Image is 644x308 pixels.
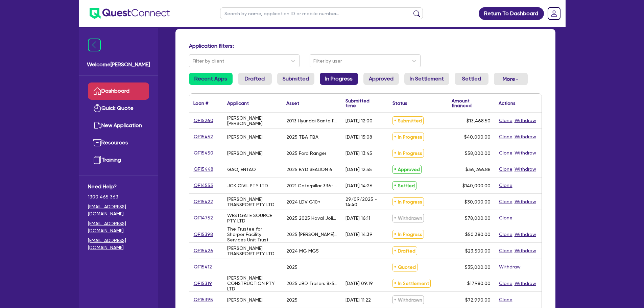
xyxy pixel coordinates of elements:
[193,182,213,189] a: QF14553
[88,183,149,191] span: Need Help?
[392,116,424,125] span: Submitted
[227,196,278,207] div: [PERSON_NAME] TRANSPORT PTY LTD
[392,149,424,158] span: In Progress
[286,134,318,140] div: 2025 TBA TBA
[286,281,337,286] div: 2025 JBD Trailers 8x5 Builders Trailer
[93,139,101,147] img: resources
[88,151,149,169] a: Training
[286,183,337,188] div: 2021 Caterpillar 336-07GC Excavator
[465,150,491,156] span: $58,000.00
[465,248,491,254] span: $23,500.00
[499,133,513,141] button: Clone
[227,134,263,140] div: [PERSON_NAME]
[499,165,513,173] button: Clone
[345,196,384,207] div: 29/09/2025 - 14:40
[514,165,536,173] button: Withdraw
[499,101,516,105] div: Actions
[392,246,417,255] span: Drafted
[193,117,214,124] a: QF15260
[465,232,491,237] span: $50,380.00
[93,104,101,112] img: quick-quote
[193,101,208,105] div: Loan #
[227,245,278,256] div: [PERSON_NAME] TRANSPORT PTY LTD
[345,183,373,188] div: [DATE] 14:26
[277,73,314,85] a: Submitted
[193,149,214,157] a: QF15450
[499,231,513,238] button: Clone
[345,98,378,108] div: Submitted time
[286,248,319,254] div: 2024 MG MG5
[392,279,431,288] span: In Settlement
[345,215,370,221] div: [DATE] 16:11
[499,198,513,206] button: Clone
[345,150,372,156] div: [DATE] 13:45
[462,183,491,188] span: $140,000.00
[514,231,536,238] button: Withdraw
[499,280,513,287] button: Clone
[514,149,536,157] button: Withdraw
[286,199,320,205] div: 2024 LDV G10+
[88,82,149,100] a: Dashboard
[452,98,491,108] div: Amount financed
[93,156,101,164] img: training
[88,237,149,251] a: [EMAIL_ADDRESS][DOMAIN_NAME]
[363,73,399,85] a: Approved
[499,149,513,157] button: Clone
[345,134,372,140] div: [DATE] 15:08
[392,295,424,304] span: Withdrawn
[404,73,449,85] a: In Settlement
[514,117,536,124] button: Withdraw
[90,8,170,19] img: quest-connect-logo-blue
[193,214,213,222] a: QF14752
[238,73,272,85] a: Drafted
[193,296,213,304] a: QF15395
[87,61,150,69] span: Welcome [PERSON_NAME]
[392,214,424,222] span: Withdrawn
[392,101,407,105] div: Status
[88,39,101,51] img: icon-menu-close
[465,297,491,303] span: $72,990.00
[286,264,297,270] div: 2025
[392,263,418,271] span: Quoted
[220,7,423,19] input: Search by name, application ID or mobile number...
[466,167,491,172] span: $36,266.88
[193,280,212,287] a: QF15319
[345,118,373,123] div: [DATE] 12:00
[499,214,513,222] button: Clone
[286,215,337,221] div: 2025 2025 Haval Jolion Luxury
[88,117,149,134] a: New Application
[455,73,488,85] a: Settled
[499,296,513,304] button: Clone
[392,181,416,190] span: Settled
[499,263,521,271] button: Withdraw
[465,215,491,221] span: $78,000.00
[189,73,233,85] a: Recent Apps
[227,101,249,105] div: Applicant
[464,134,491,140] span: $40,000.00
[392,197,424,206] span: In Progress
[345,232,373,237] div: [DATE] 14:39
[286,118,337,123] div: 2013 Hyundai Santa Fe Elite
[286,150,326,156] div: 2025 Ford Ranger
[467,281,491,286] span: $17,980.00
[93,121,101,129] img: new-application
[514,198,536,206] button: Withdraw
[467,118,491,123] span: $13,468.50
[464,199,491,205] span: $30,000.00
[227,183,268,188] div: JCK CIVIL PTY LTD
[392,230,424,239] span: In Progress
[193,198,213,206] a: QF15422
[514,280,536,287] button: Withdraw
[88,100,149,117] a: Quick Quote
[345,297,371,303] div: [DATE] 11:22
[479,7,544,20] a: Return To Dashboard
[193,231,213,238] a: QF15398
[193,133,213,141] a: QF15452
[392,133,424,141] span: In Progress
[193,263,212,271] a: QF15412
[227,150,263,156] div: [PERSON_NAME]
[345,281,373,286] div: [DATE] 09:19
[88,193,149,200] span: 1300 465 363
[227,297,263,303] div: [PERSON_NAME]
[193,165,214,173] a: QF15448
